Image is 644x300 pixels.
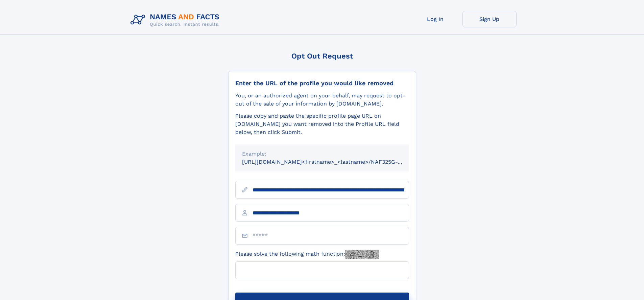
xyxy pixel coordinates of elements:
[235,112,409,136] div: Please copy and paste the specific profile page URL on [DOMAIN_NAME] you want removed into the Pr...
[242,159,422,165] small: [URL][DOMAIN_NAME]<firstname>_<lastname>/NAF325G-xxxxxxxx
[235,92,409,108] div: You, or an authorized agent on your behalf, may request to opt-out of the sale of your informatio...
[242,150,402,158] div: Example:
[128,11,225,29] img: Logo Names and Facts
[462,11,517,27] a: Sign Up
[228,52,416,60] div: Opt Out Request
[235,79,409,87] div: Enter the URL of the profile you would like removed
[235,250,379,259] label: Please solve the following math function:
[408,11,462,27] a: Log In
